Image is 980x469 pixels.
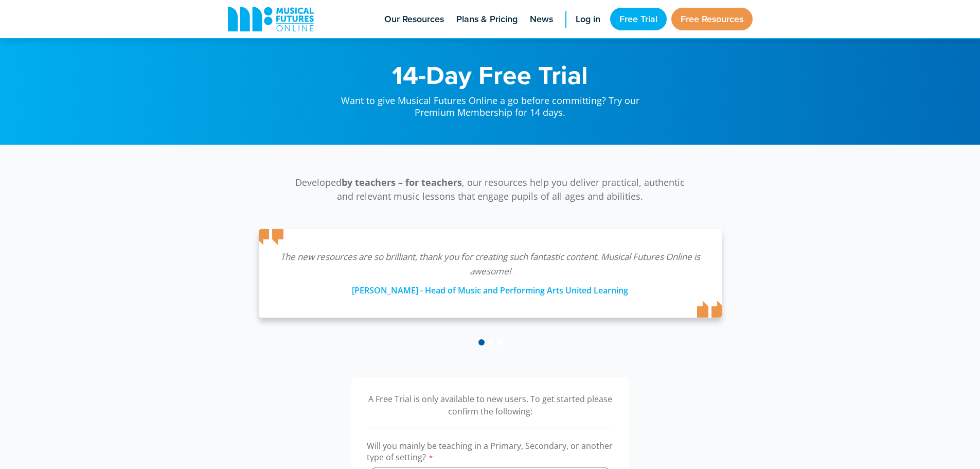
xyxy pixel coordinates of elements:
[331,88,650,119] p: Want to give Musical Futures Online a go before committing? Try our Premium Membership for 14 days.
[290,176,691,203] p: Developed , our resources help you deliver practical, authentic and relevant music lessons that e...
[671,8,753,30] a: Free Resources
[530,12,553,26] span: News
[342,176,462,188] strong: by teachers – for teachers
[576,12,600,26] span: Log in
[456,12,518,26] span: Plans & Pricing
[610,8,667,30] a: Free Trial
[367,440,614,467] label: Will you mainly be teaching in a Primary, Secondary, or another type of setting?
[331,62,650,88] h1: 14-Day Free Trial
[384,12,444,26] span: Our Resources
[367,393,614,418] p: A Free Trial is only available to new users. To get started please confirm the following:
[279,279,701,297] div: [PERSON_NAME] - Head of Music and Performing Arts United Learning
[279,250,701,279] p: The new resources are so brilliant, thank you for creating such fantastic content. Musical Future...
